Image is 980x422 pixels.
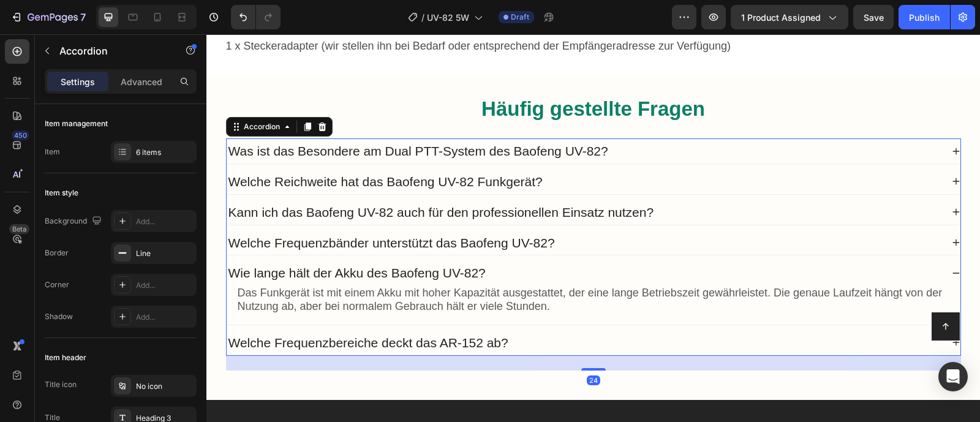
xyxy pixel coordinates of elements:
div: Undo/Redo [231,5,281,29]
div: Shadow [45,311,73,322]
span: / [421,11,424,24]
div: Title icon [45,379,77,390]
div: 6 items [136,147,194,158]
span: UV-82 5W [427,11,469,24]
button: 1 product assigned [731,5,848,29]
iframe: Design area [206,34,980,422]
p: 7 [80,10,86,24]
div: Border [45,247,69,258]
p: Settings [61,75,95,88]
button: Save [853,5,894,29]
div: Item header [45,352,86,363]
div: Corner [45,279,69,290]
div: Add... [136,216,194,227]
div: Add... [136,312,194,323]
div: No icon [136,381,194,392]
div: Line [136,248,194,259]
div: Publish [909,11,940,24]
span: 1 product assigned [741,11,821,24]
span: Draft [511,12,529,23]
div: Add... [136,280,194,291]
div: Item management [45,118,108,129]
div: 24 [380,341,394,351]
div: Item [45,146,60,157]
div: Open Intercom Messenger [938,362,968,391]
button: 7 [5,5,91,29]
p: Accordion [59,43,164,58]
div: Beta [9,224,29,234]
div: Item style [45,187,78,198]
div: 450 [12,130,29,140]
p: Advanced [121,75,162,88]
span: Save [864,12,884,23]
div: Background [45,213,104,230]
button: Publish [899,5,950,29]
